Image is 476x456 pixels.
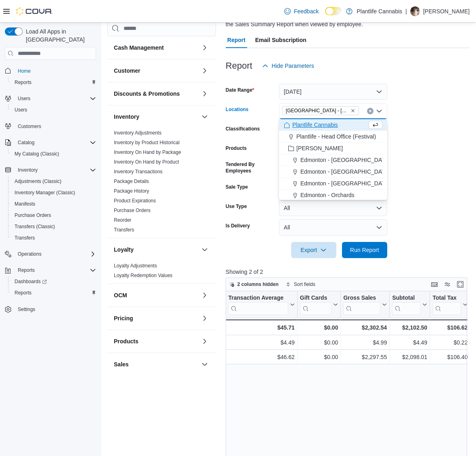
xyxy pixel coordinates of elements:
[279,189,387,201] button: Edmonton - Orchards
[279,166,387,178] button: Edmonton - [GEOGRAPHIC_DATA]
[114,227,134,233] span: Transfers
[367,108,373,114] button: Clear input
[259,58,317,74] button: Hide Parameters
[392,294,421,302] div: Subtotal
[432,353,468,362] div: $106.40
[200,112,210,122] button: Inventory
[15,121,96,131] span: Customers
[8,187,99,198] button: Inventory Manager (Classic)
[2,137,99,148] button: Catalog
[8,176,99,187] button: Adjustments (Classic)
[2,248,99,260] button: Operations
[5,61,96,336] nav: Complex example
[292,121,338,129] span: Plantlife Cannabis
[291,242,336,258] button: Export
[11,277,50,286] a: Dashboards
[114,159,179,165] a: Inventory On Hand by Product
[11,177,65,186] a: Adjustments (Classic)
[279,154,387,166] button: Edmonton - [GEOGRAPHIC_DATA]
[114,67,140,75] h3: Customer
[15,66,34,76] a: Home
[226,223,250,229] label: Is Delivery
[114,263,157,269] a: Loyalty Adjustments
[15,165,41,175] button: Inventory
[114,263,157,269] span: Loyalty Adjustments
[114,159,179,165] span: Inventory On Hand by Product
[2,164,99,176] button: Inventory
[114,360,198,368] button: Sales
[15,265,96,275] span: Reports
[226,161,276,174] label: Tendered By Employees
[200,66,210,76] button: Customer
[114,178,149,185] span: Package Details
[200,359,210,369] button: Sales
[114,314,133,322] h3: Pricing
[11,210,55,220] a: Purchase Orders
[343,338,387,348] div: $4.99
[11,105,30,115] a: Users
[442,279,452,289] button: Display options
[279,84,387,100] button: [DATE]
[114,198,156,204] a: Product Expirations
[2,120,99,132] button: Customers
[2,65,99,76] button: Home
[15,107,27,113] span: Users
[255,32,306,48] span: Email Subscription
[2,303,99,315] button: Settings
[300,338,338,348] div: $0.00
[237,281,279,288] span: 2 columns hidden
[300,323,338,332] div: $0.00
[15,189,75,196] span: Inventory Manager (Classic)
[114,378,139,383] a: End Of Day
[15,138,38,147] button: Catalog
[114,90,180,98] h3: Discounts & Promotions
[430,279,439,289] button: Keyboard shortcuts
[392,294,421,315] div: Subtotal
[114,140,180,145] a: Inventory by Product Historical
[18,167,38,173] span: Inventory
[350,246,379,254] span: Run Report
[11,78,96,87] span: Reports
[114,291,198,299] button: OCM
[11,199,96,209] span: Manifests
[8,287,99,298] button: Reports
[226,184,248,190] label: Sale Type
[8,148,99,160] button: My Catalog (Classic)
[114,149,181,155] a: Inventory On Hand by Package
[228,294,288,315] div: Transaction Average
[18,251,42,257] span: Operations
[226,145,247,151] label: Products
[15,151,59,157] span: My Catalog (Classic)
[11,199,38,209] a: Manifests
[423,6,470,16] p: [PERSON_NAME]
[15,79,31,86] span: Reports
[18,123,41,130] span: Customers
[18,95,30,102] span: Users
[15,265,38,275] button: Reports
[23,27,96,44] span: Load All Apps in [GEOGRAPHIC_DATA]
[8,77,99,88] button: Reports
[432,294,468,315] button: Total Tax
[15,94,96,103] span: Users
[300,353,338,362] div: $0.00
[11,188,78,198] a: Inventory Manager (Classic)
[342,242,387,258] button: Run Report
[282,106,359,115] span: Grande Prairie - Westgate
[11,288,96,298] span: Reports
[294,7,319,15] span: Feedback
[200,336,210,346] button: Products
[200,89,210,99] button: Discounts & Promotions
[283,279,319,289] button: Sort fields
[392,294,427,315] button: Subtotal
[18,68,31,74] span: Home
[114,198,156,204] span: Product Expirations
[11,177,96,186] span: Adjustments (Classic)
[279,143,387,154] button: [PERSON_NAME]
[15,249,45,259] button: Operations
[343,353,387,362] div: $2,297.55
[15,290,31,296] span: Reports
[343,323,387,332] div: $2,302.54
[226,203,247,210] label: Use Type
[300,294,338,315] button: Gift Cards
[343,294,380,315] div: Gross Sales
